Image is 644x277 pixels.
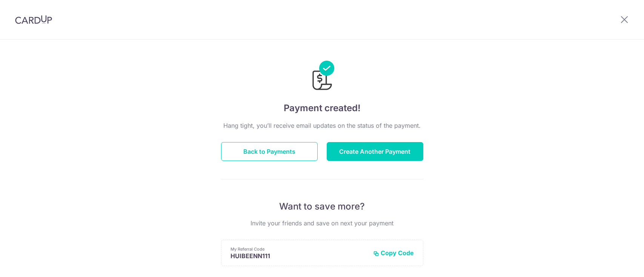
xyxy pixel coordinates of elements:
p: HUIBEENN111 [231,252,367,260]
p: Hang tight, you’ll receive email updates on the status of the payment. [221,121,423,130]
img: Payments [310,61,334,92]
button: Back to Payments [221,142,318,161]
p: Invite your friends and save on next your payment [221,219,423,228]
p: Want to save more? [221,200,423,213]
img: CardUp [15,15,52,24]
h4: Payment created! [221,101,423,115]
button: Copy Code [373,249,414,257]
p: My Referral Code [231,246,367,252]
button: Create Another Payment [327,142,423,161]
